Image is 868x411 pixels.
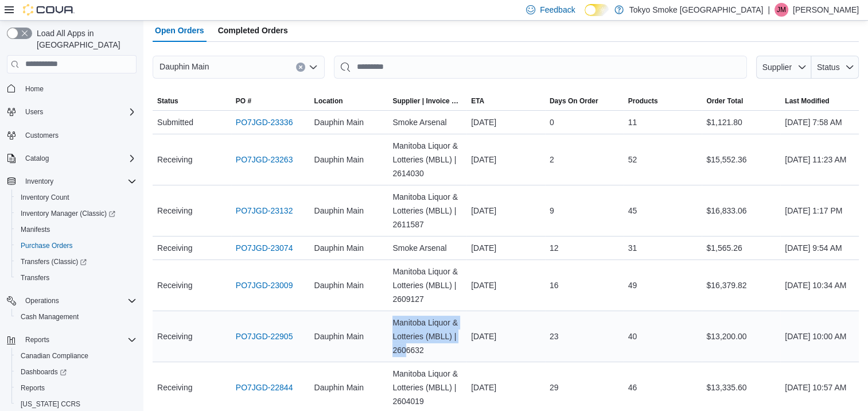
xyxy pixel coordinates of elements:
button: Customers [2,127,141,144]
span: Dauphin Main [314,278,364,292]
span: Operations [25,296,59,305]
input: Dark Mode [585,4,609,16]
span: Reports [21,383,45,393]
button: Order Total [702,92,780,110]
button: Cash Management [11,309,141,325]
span: Reports [16,381,137,395]
a: Customers [21,129,63,142]
a: Dashboards [16,365,71,379]
span: Dauphin Main [314,115,364,129]
span: 52 [628,153,637,166]
span: Transfers [16,271,137,285]
span: Inventory [25,177,53,186]
span: Supplier | Invoice Number [392,96,462,106]
button: Reports [11,380,141,396]
span: Receiving [157,278,192,292]
div: [DATE] 11:23 AM [780,148,859,171]
span: Cash Management [16,310,137,324]
span: Transfers (Classic) [16,255,137,269]
a: PO7JGD-23132 [236,204,293,218]
button: Reports [21,333,54,347]
div: [DATE] [466,236,545,259]
span: Transfers [21,273,49,282]
span: 40 [628,329,637,343]
span: Customers [21,128,137,142]
button: Purchase Orders [11,238,141,254]
span: Users [25,107,43,117]
span: Home [25,84,44,94]
span: Receiving [157,241,192,255]
button: Catalog [2,150,141,166]
button: ETA [466,92,545,110]
a: Manifests [16,223,55,236]
a: PO7JGD-22905 [236,329,293,343]
a: Transfers (Classic) [16,255,91,269]
div: $15,552.36 [702,148,780,171]
div: [DATE] [466,325,545,348]
span: Manifests [16,223,137,236]
span: Inventory Manager (Classic) [21,209,115,218]
span: Status [157,96,178,106]
span: Dashboards [16,365,137,379]
span: ETA [471,96,484,106]
p: Tokyo Smoke [GEOGRAPHIC_DATA] [629,3,764,17]
span: Dauphin Main [314,204,364,218]
button: Products [624,92,702,110]
span: Dauphin Main [314,241,364,255]
div: $13,200.00 [702,325,780,348]
a: Transfers [16,271,54,285]
button: Status [153,92,231,110]
span: Products [628,96,658,106]
button: Users [2,104,141,120]
div: $1,121.80 [702,111,780,134]
a: Canadian Compliance [16,349,93,363]
span: Manifests [21,225,50,234]
a: Purchase Orders [16,239,77,253]
span: Supplier [762,63,792,72]
button: Status [811,56,859,79]
button: Operations [21,294,64,308]
div: [DATE] 7:58 AM [780,111,859,134]
span: 11 [628,115,637,129]
div: [DATE] 10:00 AM [780,325,859,348]
span: Inventory [21,175,137,188]
a: Inventory Count [16,191,74,204]
button: PO # [231,92,310,110]
button: Manifests [11,222,141,238]
a: [US_STATE] CCRS [16,397,85,411]
p: [PERSON_NAME] [793,3,859,17]
span: 46 [628,381,637,394]
span: 9 [550,204,554,218]
button: Home [2,80,141,97]
p: | [768,3,770,17]
button: Users [21,105,48,119]
span: Receiving [157,153,192,166]
a: PO7JGD-23009 [236,278,293,292]
button: Inventory Count [11,189,141,205]
a: PO7JGD-23074 [236,241,293,255]
span: Status [817,63,840,72]
button: Catalog [21,152,53,165]
a: Reports [16,381,49,395]
div: [DATE] 10:57 AM [780,376,859,399]
span: 31 [628,241,637,255]
span: 2 [550,153,554,166]
span: Users [21,105,137,119]
a: PO7JGD-23263 [236,153,293,166]
span: Home [21,82,137,96]
span: 16 [550,278,559,292]
a: PO7JGD-22844 [236,381,293,394]
button: Days On Order [545,92,624,110]
button: Last Modified [780,92,859,110]
span: Reports [21,333,137,347]
span: Inventory Count [16,191,137,204]
button: Reports [2,332,141,348]
div: [DATE] 1:17 PM [780,199,859,222]
a: Inventory Manager (Classic) [11,205,141,222]
button: Open list of options [309,63,318,72]
div: Manitoba Liquor & Lotteries (MBLL) | 2611587 [388,185,466,236]
div: Manitoba Liquor & Lotteries (MBLL) | 2606632 [388,311,466,362]
span: Open Orders [155,19,204,42]
span: Operations [21,294,137,308]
